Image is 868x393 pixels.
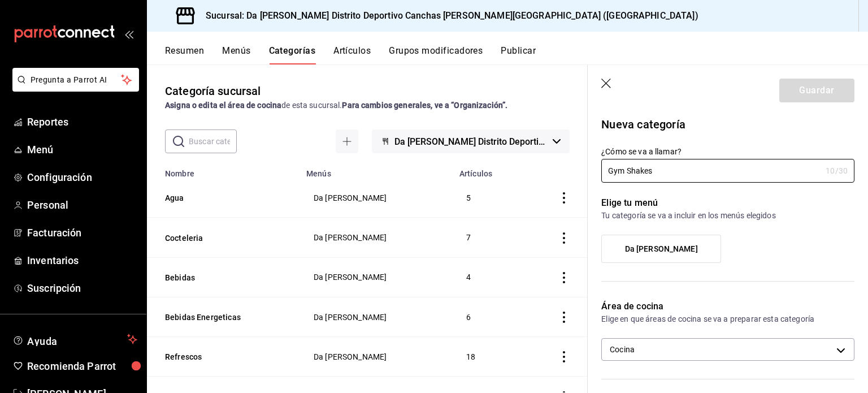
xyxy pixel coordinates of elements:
[372,129,570,153] button: Da [PERSON_NAME] Distrito Deportivo Canchas [PERSON_NAME] - Celaya
[501,45,536,64] button: Publicar
[453,257,523,297] td: 4
[27,225,137,240] span: Facturación
[601,210,854,221] p: Tu categoría se va a incluir en los menús elegidos
[314,313,439,321] span: Da [PERSON_NAME]
[342,101,507,110] strong: Para cambios generales, ve a “Organización”.
[601,338,854,361] div: Cocina
[165,83,261,100] div: Categoría sucursal
[558,272,570,283] button: actions
[625,244,698,254] span: Da [PERSON_NAME]
[601,196,854,210] p: Elige tu menú
[27,359,137,374] span: Recomienda Parrot
[601,116,854,133] p: Nueva categoría
[453,218,523,257] td: 7
[165,101,281,110] strong: Asigna o edita el área de cocina
[453,178,523,218] td: 5
[300,162,453,178] th: Menús
[826,165,848,176] div: 10 /30
[394,136,548,147] span: Da [PERSON_NAME] Distrito Deportivo Canchas [PERSON_NAME] - Celaya
[222,45,250,64] button: Menús
[147,162,300,178] th: Nombre
[165,100,570,111] div: de esta sucursal.
[27,253,137,268] span: Inventarios
[8,82,139,94] a: Pregunta a Parrot AI
[165,312,278,323] button: Bebidas Energeticas
[601,300,854,313] p: Área de cocina
[27,170,137,185] span: Configuración
[558,351,570,362] button: actions
[165,232,278,244] button: Cocteleria
[31,74,121,86] span: Pregunta a Parrot AI
[27,114,137,129] span: Reportes
[314,273,439,281] span: Da [PERSON_NAME]
[601,313,854,325] p: Elige en que áreas de cocina se va a preparar esta categoría
[453,162,523,178] th: Artículos
[558,312,570,323] button: actions
[314,234,439,241] span: Da [PERSON_NAME]
[314,353,439,361] span: Da [PERSON_NAME]
[165,45,204,64] button: Resumen
[165,45,868,64] div: navigation tabs
[165,192,278,204] button: Agua
[27,332,123,346] span: Ayuda
[453,337,523,377] td: 18
[389,45,483,64] button: Grupos modificadores
[27,280,137,296] span: Suscripción
[558,232,570,244] button: actions
[558,192,570,204] button: actions
[27,197,137,213] span: Personal
[189,130,237,153] input: Buscar categoría
[165,272,278,283] button: Bebidas
[12,68,139,92] button: Pregunta a Parrot AI
[197,9,698,23] h3: Sucursal: Da [PERSON_NAME] Distrito Deportivo Canchas [PERSON_NAME][GEOGRAPHIC_DATA] ([GEOGRAPHIC...
[124,29,133,38] button: open_drawer_menu
[165,351,278,362] button: Refrescos
[314,194,439,202] span: Da [PERSON_NAME]
[269,45,316,64] button: Categorías
[453,297,523,336] td: 6
[27,142,137,157] span: Menú
[601,148,854,156] label: ¿Cómo se va a llamar?
[333,45,371,64] button: Artículos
